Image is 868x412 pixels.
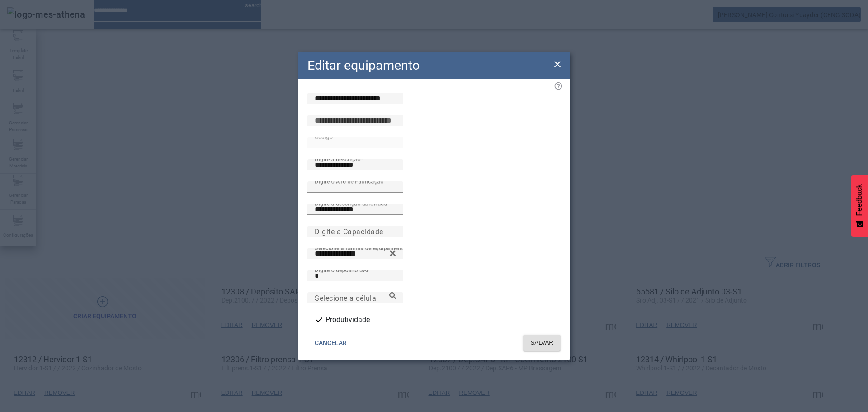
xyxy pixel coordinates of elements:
[523,335,561,351] button: SALVAR
[315,244,406,251] mat-label: Selecione a família de equipamento
[315,339,347,348] span: CANCELAR
[307,335,354,351] button: CANCELAR
[315,200,387,206] mat-label: Digite a descrição abreviada
[530,338,553,347] span: SALVAR
[315,156,360,162] mat-label: Digite a descrição
[315,266,370,273] mat-label: Digite o depósito SAP
[855,184,863,216] span: Feedback
[315,248,396,259] input: Number
[315,133,333,140] mat-label: Código
[315,227,383,236] mat-label: Digite a Capacidade
[851,175,868,237] button: Feedback - Mostrar pesquisa
[324,314,370,325] label: Produtividade
[315,294,376,302] mat-label: Selecione a célula
[315,293,396,303] input: Number
[315,178,383,184] mat-label: Digite o Ano de Fabricação
[307,56,420,75] h2: Editar equipamento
